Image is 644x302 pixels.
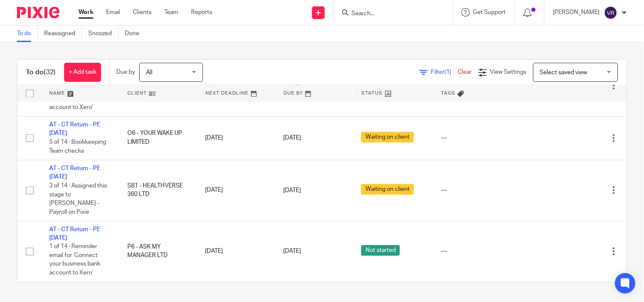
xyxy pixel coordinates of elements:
[164,8,178,17] a: Team
[119,160,197,221] td: S81 - HEALTHVERSE 360 LTD
[26,68,56,77] h1: To do
[125,25,146,42] a: Done
[49,122,100,137] a: AT - CT Return - PE [DATE]
[146,70,152,75] span: All
[119,116,197,160] td: O6 - YOUR WAKE UP LIMITED
[49,244,100,276] span: 1 of 14 · Reminder email for 'Connect your business bank account to Xero'
[197,221,275,282] td: [DATE]
[116,68,135,76] p: Due by
[361,245,400,256] span: Not started
[604,6,618,20] img: svg%3E
[361,184,414,195] span: Waiting on client
[49,140,106,154] span: 5 of 14 · Bookkeeping Team checks
[431,69,458,75] span: Filter
[458,69,472,75] a: Clear
[283,249,301,254] span: [DATE]
[49,183,107,215] span: 3 of 14 · Assigned this stage to [PERSON_NAME] - Payroll on Pixie
[441,91,456,96] span: Tags
[88,25,118,42] a: Snoozed
[490,69,527,75] span: View Settings
[49,227,100,241] a: AT - CT Return - PE [DATE]
[44,25,82,42] a: Reassigned
[361,132,414,143] span: Waiting on client
[283,135,301,141] span: [DATE]
[191,8,212,17] a: Reports
[133,8,152,17] a: Clients
[197,116,275,160] td: [DATE]
[17,7,59,18] img: Pixie
[79,8,93,17] a: Work
[283,187,301,193] span: [DATE]
[540,70,588,75] span: Select saved view
[441,186,540,195] div: ---
[64,63,101,82] a: + Add task
[106,8,120,17] a: Email
[17,25,38,42] a: To do
[441,247,540,256] div: ---
[441,134,540,143] div: ---
[351,10,427,18] input: Search
[197,160,275,221] td: [DATE]
[44,69,56,75] span: (32)
[119,221,197,282] td: P6 - ASK MY MANAGER LTD
[445,69,452,75] span: (1)
[553,8,600,17] p: [PERSON_NAME]
[49,166,100,180] a: AT - CT Return - PE [DATE]
[473,9,506,15] span: Get Support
